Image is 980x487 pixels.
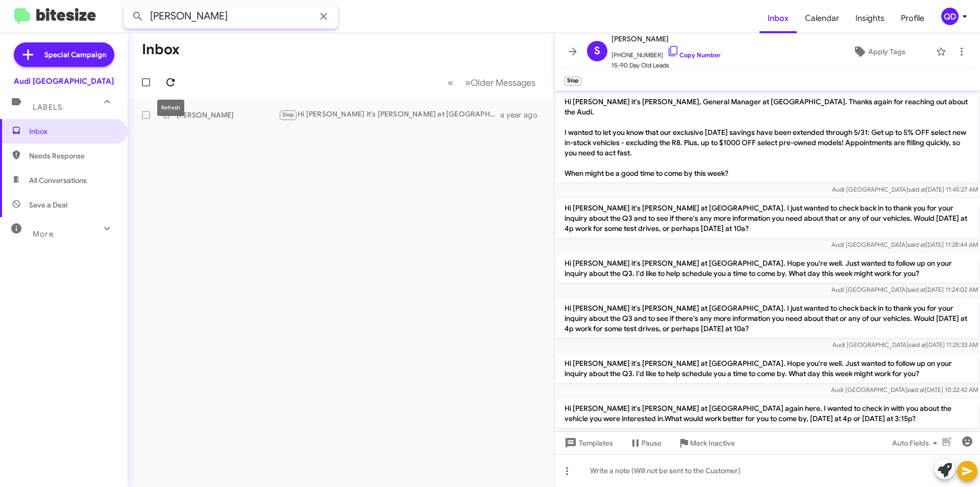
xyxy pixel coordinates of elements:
[459,72,542,93] button: Next
[832,341,978,349] span: Audi [GEOGRAPHIC_DATA] [DATE] 11:25:33 AM
[884,434,949,452] button: Auto Fields
[471,77,535,88] span: Older Messages
[29,126,116,136] span: Inbox
[556,199,978,238] p: Hi [PERSON_NAME] it's [PERSON_NAME] at [GEOGRAPHIC_DATA]. I just wanted to check back in to thank...
[33,103,62,112] span: Labels
[797,4,847,33] a: Calendar
[892,434,941,452] span: Auto Fields
[556,399,978,428] p: Hi [PERSON_NAME] it's [PERSON_NAME] at [GEOGRAPHIC_DATA] again here. I wanted to check in with yo...
[868,42,905,61] span: Apply Tags
[847,4,893,33] a: Insights
[14,76,114,86] div: Audi [GEOGRAPHIC_DATA]
[831,386,978,393] span: Audi [GEOGRAPHIC_DATA] [DATE] 10:22:42 AM
[565,77,581,86] small: Stop
[556,254,978,283] p: Hi [PERSON_NAME] it's [PERSON_NAME] at [GEOGRAPHIC_DATA]. Hope you're well. Just wanted to follow...
[832,185,978,193] span: Audi [GEOGRAPHIC_DATA] [DATE] 11:45:27 AM
[909,341,926,349] span: said at
[124,4,338,29] input: Search
[157,100,184,116] div: Refresh
[908,185,926,193] span: said at
[177,110,279,120] div: [PERSON_NAME]
[14,42,114,67] a: Special Campaign
[29,151,116,161] span: Needs Response
[941,8,959,25] div: QD
[642,434,661,452] span: Pause
[908,241,925,248] span: said at
[594,43,600,59] span: S
[465,76,471,89] span: »
[442,72,459,93] button: Previous
[611,33,721,45] span: [PERSON_NAME]
[279,109,500,121] div: Hi [PERSON_NAME] it's [PERSON_NAME] at [GEOGRAPHIC_DATA] again here. I wanted to check in with yo...
[556,299,978,338] p: Hi [PERSON_NAME] it's [PERSON_NAME] at [GEOGRAPHIC_DATA]. I just wanted to check back in to thank...
[29,200,67,210] span: Save a Deal
[500,110,546,120] div: a year ago
[611,45,721,60] span: [PHONE_NUMBER]
[908,286,925,293] span: said at
[611,60,721,71] span: 15-90 Day Old Leads
[556,92,978,182] p: Hi [PERSON_NAME] it's [PERSON_NAME], General Manager at [GEOGRAPHIC_DATA]. Thanks again for reach...
[556,354,978,383] p: Hi [PERSON_NAME] it's [PERSON_NAME] at [GEOGRAPHIC_DATA]. Hope you're well. Just wanted to follow...
[442,72,542,93] nav: Page navigation example
[142,41,180,58] h1: Inbox
[667,51,721,59] a: Copy Number
[29,175,87,185] span: All Conversations
[826,42,931,61] button: Apply Tags
[670,434,743,452] button: Mark Inactive
[44,50,106,60] span: Special Campaign
[621,434,670,452] button: Pause
[554,434,621,452] button: Templates
[690,434,735,452] span: Mark Inactive
[893,4,933,33] a: Profile
[907,386,925,393] span: said at
[831,286,978,293] span: Audi [GEOGRAPHIC_DATA] [DATE] 11:24:02 AM
[831,241,978,248] span: Audi [GEOGRAPHIC_DATA] [DATE] 11:28:44 AM
[448,76,453,89] span: «
[933,8,969,25] button: QD
[908,431,926,438] span: said at
[759,4,797,33] a: Inbox
[282,111,295,118] span: Stop
[562,434,613,452] span: Templates
[832,431,978,438] span: Audi [GEOGRAPHIC_DATA] [DATE] 11:25:28 AM
[33,229,54,239] span: More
